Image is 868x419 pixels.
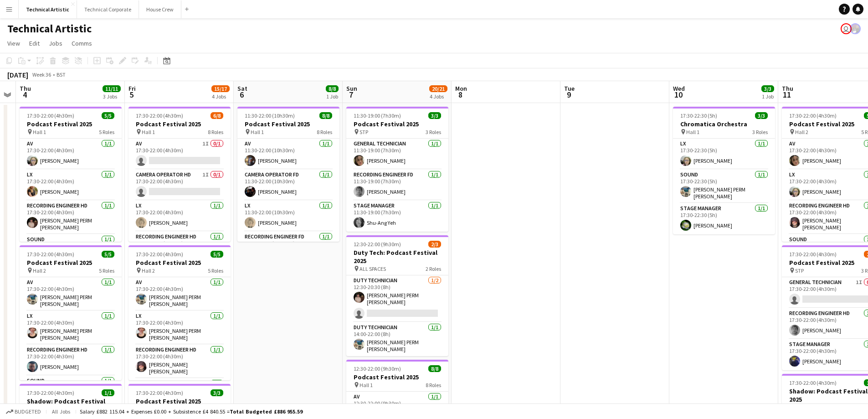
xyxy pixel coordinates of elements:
app-card-role: Stage Manager1/117:30-22:30 (5h)[PERSON_NAME] [673,203,775,234]
h3: Podcast Festival 2025 [128,397,231,405]
span: 17:30-22:00 (4h30m) [27,112,74,119]
a: Comms [68,37,96,49]
span: 6 [236,89,247,100]
span: 8/8 [428,365,441,372]
h3: Shadow: Podcast Festival 2025 [20,397,122,414]
a: Jobs [45,37,66,49]
span: Hall 1 [360,382,373,388]
span: Hall 2 [142,267,155,274]
span: 5 [127,89,136,100]
app-card-role: Duty Technician1/114:00-22:00 (8h)[PERSON_NAME] PERM [PERSON_NAME] [346,322,448,356]
span: 17:30-22:00 (4h30m) [789,251,837,258]
span: Hall 1 [33,129,46,135]
span: 5 Roles [208,267,223,274]
app-card-role: Sound1/1 [20,234,122,265]
span: 17:30-22:00 (4h30m) [27,251,74,258]
app-card-role: LX1/117:30-22:30 (5h)[PERSON_NAME] [673,139,775,170]
span: Hall 2 [795,129,808,135]
span: 5/5 [102,251,114,258]
div: 1 Job [762,93,774,100]
app-card-role: AV1/117:30-22:00 (4h30m)[PERSON_NAME] PERM [PERSON_NAME] [128,277,231,311]
div: 3 Jobs [103,93,120,100]
span: 5 Roles [99,129,114,135]
app-user-avatar: Liveforce Admin [841,23,852,34]
app-card-role: Camera Operator FD1/111:30-22:00 (10h30m)[PERSON_NAME] [237,170,339,201]
app-card-role: LX1/117:30-22:00 (4h30m)[PERSON_NAME] [20,170,122,201]
app-job-card: 17:30-22:30 (5h)3/3Chromatica Orchestra Hall 13 RolesLX1/117:30-22:30 (5h)[PERSON_NAME]Sound1/117... [673,107,775,234]
span: Mon [455,84,467,93]
app-card-role: Sound1/1 [128,378,231,409]
h3: Podcast Festival 2025 [128,120,231,128]
span: Jobs [49,39,62,47]
h3: Podcast Festival 2025 [20,259,122,267]
span: 5/5 [102,112,114,119]
app-card-role: Stage Manager1/111:30-19:00 (7h30m)Shu-Ang Yeh [346,201,448,232]
app-card-role: General Technician1/111:30-19:00 (7h30m)[PERSON_NAME] [346,139,448,170]
h3: Podcast Festival 2025 [346,120,448,128]
span: 3 Roles [426,129,441,135]
span: ALL SPACES [360,265,386,272]
div: 12:30-22:00 (9h30m)2/3Duty Tech: Podcast Festival 2025 ALL SPACES2 RolesDuty Technician1/212:30-2... [346,235,448,356]
span: Hall 2 [33,267,46,274]
span: 8 Roles [426,382,441,388]
span: STP [360,129,368,135]
span: Tue [564,84,575,93]
app-job-card: 17:30-22:00 (4h30m)5/5Podcast Festival 2025 Hall 25 RolesAV1/117:30-22:00 (4h30m)[PERSON_NAME] PE... [20,245,122,380]
app-card-role: Duty Technician1/212:30-20:30 (8h)[PERSON_NAME] PERM [PERSON_NAME] [346,275,448,322]
span: 2 Roles [426,265,441,272]
div: 1 Job [326,93,338,100]
span: 12:30-22:00 (9h30m) [354,241,401,248]
app-card-role: Recording Engineer HD1/117:30-22:00 (4h30m) [128,232,231,265]
span: 11 [781,89,793,100]
span: Comms [72,39,92,47]
span: 17:30-22:00 (4h30m) [789,112,837,119]
span: Thu [20,84,31,93]
app-card-role: LX1/111:30-22:00 (10h30m)[PERSON_NAME] [237,201,339,232]
app-job-card: 17:30-22:00 (4h30m)5/5Podcast Festival 2025 Hall 15 RolesAV1/117:30-22:00 (4h30m)[PERSON_NAME]LX1... [20,107,122,242]
span: 17:30-22:00 (4h30m) [136,389,183,396]
span: 3/3 [761,85,774,92]
span: Wed [673,84,685,93]
h3: Podcast Festival 2025 [128,259,231,267]
div: [DATE] [7,70,28,79]
h3: Chromatica Orchestra [673,120,775,128]
span: 11:30-22:00 (10h30m) [245,112,295,119]
app-job-card: 11:30-19:00 (7h30m)3/3Podcast Festival 2025 STP3 RolesGeneral Technician1/111:30-19:00 (7h30m)[PE... [346,107,448,232]
span: Budgeted [15,409,41,415]
span: 15/17 [211,85,230,92]
h3: Podcast Festival 2025 [346,373,448,381]
app-card-role: AV1/111:30-22:00 (10h30m)[PERSON_NAME] [237,139,339,170]
span: 2/3 [428,241,441,248]
span: Hall 1 [142,129,155,135]
span: Fri [128,84,136,93]
div: 17:30-22:00 (4h30m)6/8Podcast Festival 2025 Hall 18 RolesAV1I0/117:30-22:00 (4h30m) Camera Operat... [128,107,231,242]
app-job-card: 17:30-22:00 (4h30m)5/5Podcast Festival 2025 Hall 25 RolesAV1/117:30-22:00 (4h30m)[PERSON_NAME] PE... [128,245,231,380]
button: Technical Artistic [19,0,77,18]
span: Hall 1 [686,129,699,135]
app-card-role: LX1/117:30-22:00 (4h30m)[PERSON_NAME] [128,201,231,232]
span: 8 Roles [317,129,332,135]
span: 3/3 [755,112,768,119]
span: Total Budgeted £886 955.59 [230,408,303,415]
span: 3/3 [428,112,441,119]
span: All jobs [50,408,72,415]
button: Budgeted [5,407,42,417]
app-job-card: 11:30-22:00 (10h30m)8/8Podcast Festival 2025 Hall 18 RolesAV1/111:30-22:00 (10h30m)[PERSON_NAME]C... [237,107,339,242]
span: 6/8 [211,112,223,119]
span: 8/8 [326,85,339,92]
h3: Podcast Festival 2025 [237,120,339,128]
span: Week 36 [30,71,53,78]
app-card-role: AV1/117:30-22:00 (4h30m)[PERSON_NAME] PERM [PERSON_NAME] [20,277,122,311]
span: Hall 1 [251,129,264,135]
span: Sun [346,84,357,93]
button: Technical Corporate [77,0,139,18]
app-card-role: AV1/117:30-22:00 (4h30m)[PERSON_NAME] [20,139,122,170]
span: 7 [345,89,357,100]
app-card-role: Sound1/1 [20,376,122,407]
app-card-role: Recording Engineer HD1/117:30-22:00 (4h30m)[PERSON_NAME] [PERSON_NAME] [128,345,231,378]
span: 3 Roles [752,129,768,135]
